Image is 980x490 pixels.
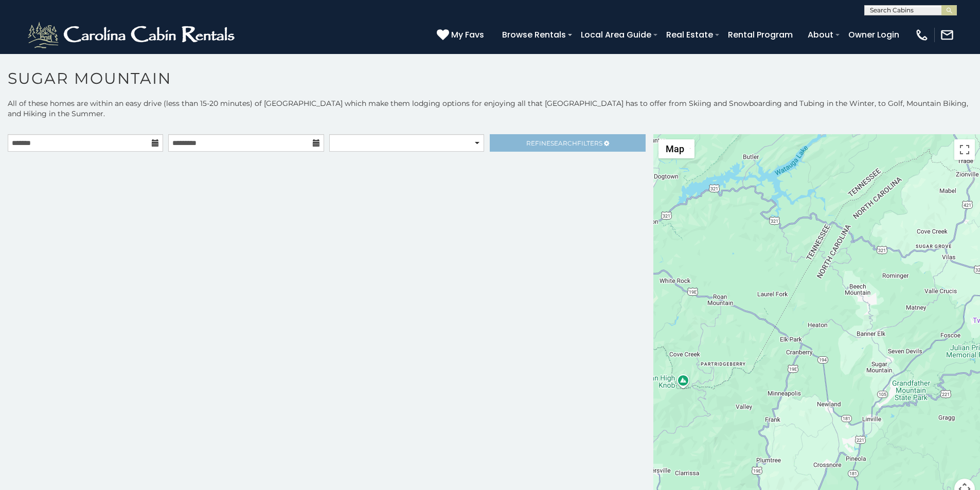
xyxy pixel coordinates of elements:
[437,28,487,42] a: My Favs
[723,26,798,44] a: Rental Program
[526,139,602,147] span: Refine Filters
[576,26,656,44] a: Local Area Guide
[658,139,694,158] button: Change map style
[26,20,239,50] img: White-1-2.png
[940,28,954,42] img: mail-regular-white.png
[497,26,571,44] a: Browse Rentals
[550,139,577,147] span: Search
[843,26,904,44] a: Owner Login
[661,26,718,44] a: Real Estate
[954,139,975,160] button: Toggle fullscreen view
[451,28,484,41] span: My Favs
[490,134,645,152] a: RefineSearchFilters
[666,143,684,154] span: Map
[803,26,839,44] a: About
[915,28,929,42] img: phone-regular-white.png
